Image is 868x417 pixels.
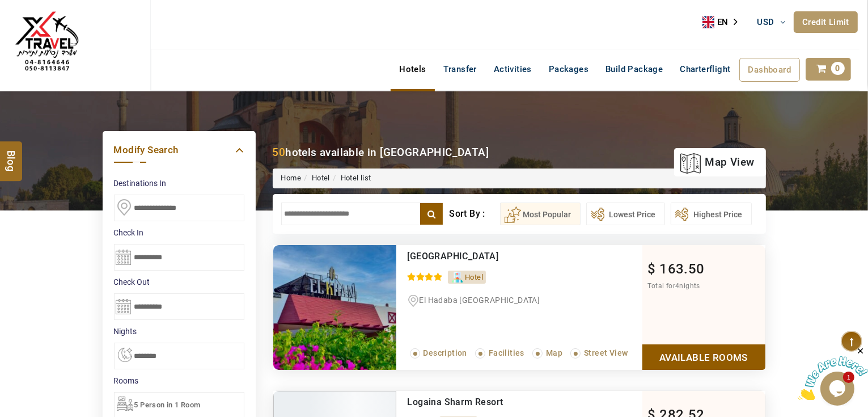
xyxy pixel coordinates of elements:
div: Sort By : [449,203,499,225]
span: Facilities [489,348,524,357]
div: Language [702,14,746,31]
a: Credit Limit [794,11,858,33]
a: Charterflight [671,58,739,81]
b: 50 [273,146,286,159]
span: USD [757,17,774,27]
a: [GEOGRAPHIC_DATA] [408,251,499,262]
li: Hotel list [330,173,371,184]
img: 32aab261d63fe8e7e81f357da0978bd49b56936e.jpeg [273,245,396,370]
button: Most Popular [500,203,581,225]
span: Dashboard [748,65,791,75]
div: hotels available in [GEOGRAPHIC_DATA] [273,145,489,160]
span: 5 Person in 1 Room [134,401,201,409]
span: El Hadaba [GEOGRAPHIC_DATA] [420,296,540,305]
label: Destinations In [114,178,244,189]
span: 4 [675,282,679,290]
button: Lowest Price [586,203,665,225]
div: El Khan Sharm Hotel [408,251,595,262]
a: Packages [540,58,597,81]
a: Show Rooms [642,344,765,370]
label: nights [114,326,244,337]
img: The Royal Line Holidays [9,5,85,82]
span: Description [424,348,467,357]
button: Highest Price [671,203,752,225]
a: Activities [485,58,540,81]
span: Charterflight [680,64,730,74]
span: $ [648,261,656,277]
span: Hotel [465,273,483,281]
a: map view [680,150,754,175]
span: Total for nights [648,282,700,290]
aside: Language selected: English [702,14,746,31]
a: Home [281,174,302,182]
a: 0 [806,58,851,81]
a: Hotel [312,174,330,182]
label: Check Out [114,276,244,288]
div: Logaina Sharm Resort [408,397,595,408]
span: Blog [4,150,19,159]
span: Map [546,348,562,357]
a: Logaina Sharm Resort [408,397,503,407]
a: EN [702,14,746,31]
span: 163.50 [659,261,704,277]
span: 0 [831,62,845,75]
span: Street View [584,348,628,357]
a: Modify Search [114,142,244,158]
iframe: chat widget [798,346,868,400]
label: Check In [114,227,244,238]
a: Hotels [391,58,434,81]
a: Build Package [597,58,671,81]
label: Rooms [114,375,244,386]
a: Transfer [435,58,485,81]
